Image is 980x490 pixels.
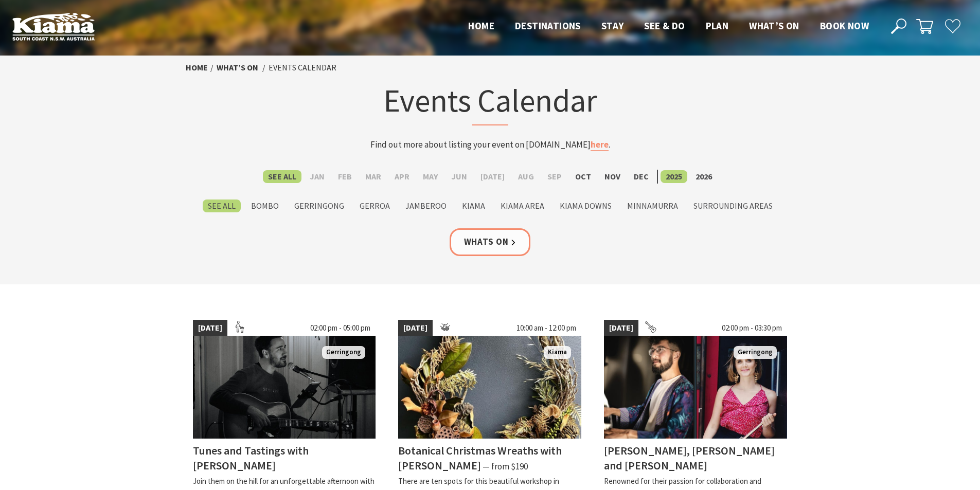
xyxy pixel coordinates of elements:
span: ⁠— from $190 [483,461,528,472]
span: Gerringong [322,346,365,359]
label: Aug [513,170,539,183]
label: Bombo [246,199,284,212]
label: Kiama Downs [555,199,617,212]
label: Kiama [457,199,490,212]
label: [DATE] [475,170,510,183]
span: Gerringong [734,346,777,359]
h4: Tunes and Tastings with [PERSON_NAME] [193,443,309,473]
img: Botanical Wreath [398,336,581,439]
span: See & Do [644,20,685,32]
img: Man playing piano and woman holding flute [604,336,787,439]
a: What’s On [217,62,258,73]
label: Apr [389,170,415,183]
label: Oct [570,170,596,183]
h1: Events Calendar [289,80,692,125]
li: Events Calendar [269,61,336,75]
label: Gerringong [289,199,349,212]
label: Nov [599,170,626,183]
h4: Botanical Christmas Wreaths with [PERSON_NAME] [398,443,562,473]
label: Dec [629,170,654,183]
span: [DATE] [193,320,227,336]
label: Surrounding Areas [688,199,778,212]
label: Kiama Area [495,199,549,212]
span: Destinations [515,20,581,32]
span: Kiama [544,346,571,359]
span: 10:00 am - 12:00 pm [511,320,581,336]
label: Mar [360,170,386,183]
img: Matt Dundas [193,336,376,439]
span: Home [468,20,494,32]
label: Sep [542,170,567,183]
span: [DATE] [604,320,638,336]
span: 02:00 pm - 05:00 pm [305,320,376,336]
a: here [591,139,609,151]
label: 2025 [661,170,687,183]
label: Minnamurra [622,199,683,212]
p: Find out more about listing your event on [DOMAIN_NAME] . [289,138,692,152]
img: Kiama Logo [12,12,95,41]
h4: [PERSON_NAME], [PERSON_NAME] and [PERSON_NAME] [604,443,775,473]
a: Whats On [450,228,531,256]
a: Home [186,62,208,73]
label: Jamberoo [400,199,452,212]
span: Book now [820,20,869,32]
span: Plan [706,20,729,32]
span: Stay [601,20,624,32]
label: Gerroa [354,199,395,212]
span: [DATE] [398,320,433,336]
label: Feb [333,170,357,183]
label: May [418,170,443,183]
label: 2026 [690,170,717,183]
span: 02:00 pm - 03:30 pm [717,320,787,336]
span: What’s On [749,20,799,32]
label: See All [263,170,301,183]
label: Jan [305,170,330,183]
label: See All [203,199,241,212]
nav: Main Menu [458,18,879,35]
label: Jun [446,170,472,183]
